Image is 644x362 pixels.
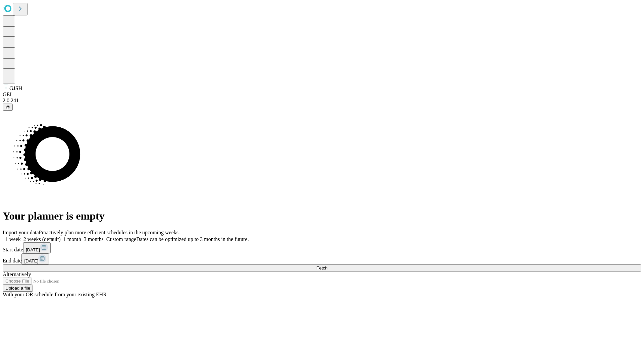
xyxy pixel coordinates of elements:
span: Fetch [316,265,327,270]
span: GJSH [9,85,22,91]
span: Alternatively [3,271,31,277]
span: Import your data [3,230,39,235]
span: 2 weeks (default) [23,236,61,242]
div: End date [3,253,641,264]
button: Upload a file [3,285,33,292]
div: GEI [3,92,641,98]
span: @ [5,105,10,110]
button: [DATE] [23,242,51,253]
span: 1 month [63,236,81,242]
span: [DATE] [24,258,38,263]
span: Dates can be optimized up to 3 months in the future. [136,236,249,242]
span: Proactively plan more efficient schedules in the upcoming weeks. [39,230,180,235]
div: Start date [3,242,641,253]
div: 2.0.241 [3,98,641,104]
span: 1 week [5,236,21,242]
span: [DATE] [26,247,40,252]
span: With your OR schedule from your existing EHR [3,292,107,297]
span: Custom range [106,236,136,242]
button: @ [3,104,13,111]
h1: Your planner is empty [3,210,641,222]
button: Fetch [3,264,641,271]
span: 3 months [84,236,104,242]
button: [DATE] [21,253,49,264]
